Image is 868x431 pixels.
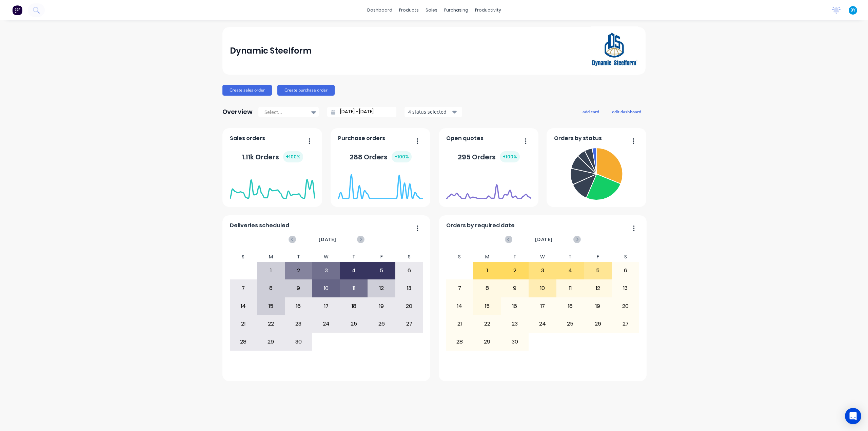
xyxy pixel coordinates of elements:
[405,107,462,117] button: 4 status selected
[313,298,340,315] div: 17
[396,262,423,279] div: 6
[230,280,257,297] div: 7
[446,315,473,332] div: 21
[285,252,313,262] div: T
[230,134,265,142] span: Sales orders
[584,252,612,262] div: F
[446,221,515,230] span: Orders by required date
[529,280,556,297] div: 10
[368,252,395,262] div: F
[350,151,412,162] div: 288 Orders
[446,333,473,350] div: 28
[473,252,501,262] div: M
[242,151,303,162] div: 1.11k Orders
[446,134,484,142] span: Open quotes
[257,252,285,262] div: M
[501,333,529,350] div: 30
[340,298,368,315] div: 18
[472,5,505,15] div: productivity
[340,252,368,262] div: T
[612,298,639,315] div: 20
[257,280,284,297] div: 8
[364,5,396,15] a: dashboard
[441,5,472,15] div: purchasing
[474,280,501,297] div: 8
[338,134,385,142] span: Purchase orders
[612,280,639,297] div: 13
[557,298,584,315] div: 18
[277,85,335,96] button: Create purchase order
[474,262,501,279] div: 1
[474,333,501,350] div: 29
[501,298,529,315] div: 16
[584,280,611,297] div: 12
[396,315,423,332] div: 27
[501,262,529,279] div: 2
[230,315,257,332] div: 21
[446,298,473,315] div: 14
[230,333,257,350] div: 28
[285,262,312,279] div: 2
[501,252,529,262] div: T
[578,107,604,116] button: add card
[319,236,336,243] span: [DATE]
[557,315,584,332] div: 25
[612,252,639,262] div: S
[395,252,423,262] div: S
[422,5,441,15] div: sales
[850,7,855,13] span: BY
[584,315,611,332] div: 26
[396,280,423,297] div: 13
[230,252,257,262] div: S
[285,333,312,350] div: 30
[845,408,861,424] div: Open Intercom Messenger
[584,298,611,315] div: 19
[283,151,303,162] div: + 100 %
[313,315,340,332] div: 24
[529,252,556,262] div: W
[557,262,584,279] div: 4
[529,315,556,332] div: 24
[12,5,22,15] img: Factory
[222,85,272,96] button: Create sales order
[285,298,312,315] div: 16
[230,221,289,230] span: Deliveries scheduled
[285,315,312,332] div: 23
[392,151,412,162] div: + 100 %
[230,44,312,58] div: Dynamic Steelform
[368,315,395,332] div: 26
[285,280,312,297] div: 9
[313,280,340,297] div: 10
[396,5,422,15] div: products
[612,315,639,332] div: 27
[408,108,451,115] div: 4 status selected
[529,298,556,315] div: 17
[501,280,529,297] div: 9
[612,262,639,279] div: 6
[458,151,520,162] div: 295 Orders
[312,252,340,262] div: W
[368,280,395,297] div: 12
[535,236,553,243] span: [DATE]
[257,315,284,332] div: 22
[500,151,520,162] div: + 100 %
[222,105,253,119] div: Overview
[257,333,284,350] div: 29
[557,280,584,297] div: 11
[584,262,611,279] div: 5
[501,315,529,332] div: 23
[368,262,395,279] div: 5
[396,298,423,315] div: 20
[608,107,646,116] button: edit dashboard
[340,262,368,279] div: 4
[257,262,284,279] div: 1
[257,298,284,315] div: 15
[313,262,340,279] div: 3
[554,134,602,142] span: Orders by status
[556,252,584,262] div: T
[474,315,501,332] div: 22
[446,252,474,262] div: S
[529,262,556,279] div: 3
[230,298,257,315] div: 14
[340,315,368,332] div: 25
